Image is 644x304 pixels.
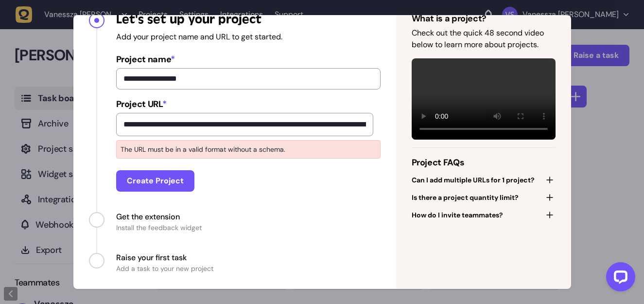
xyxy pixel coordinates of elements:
[116,252,213,264] span: Raise your first task
[116,68,381,89] input: Project name*
[598,258,639,299] iframe: LiveChat chat widget
[116,140,381,159] p: The URL must be in a valid format without a schema.
[116,31,381,43] p: Add your project name and URL to get started.
[412,193,519,202] span: Is there a project quantity limit?
[116,211,202,223] span: Get the extension
[116,170,194,192] button: Create Project
[116,12,381,27] h4: Let's set up your project
[412,12,556,25] h4: What is a project?
[412,210,503,220] span: How do I invite teammates?
[412,58,556,140] video: Your browser does not support the video tag.
[412,191,556,204] button: Is there a project quantity limit?
[412,156,556,169] h4: Project FAQs
[412,208,556,222] button: How do I invite teammates?
[116,223,202,232] span: Install the feedback widget
[116,264,213,273] span: Add a task to your new project
[412,175,535,185] span: Can I add multiple URLs for 1 project?
[116,97,381,111] span: Project URL
[116,53,381,66] span: Project name
[412,173,556,187] button: Can I add multiple URLs for 1 project?
[116,113,373,136] input: Project URL*The URL must be in a valid format without a schema.
[412,27,556,51] p: Check out the quick 48 second video below to learn more about projects.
